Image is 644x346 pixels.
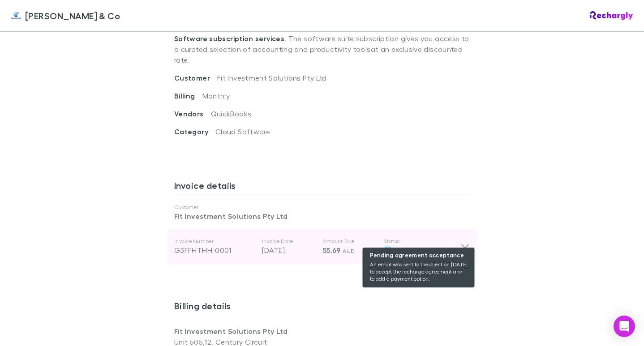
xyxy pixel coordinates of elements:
span: QuickBooks [211,109,252,118]
div: G3FFHTHH-0001 [174,245,255,256]
p: . The software suite subscription gives you access to a curated selection of accounting and produ... [174,26,470,73]
div: Open Intercom Messenger [614,316,635,337]
p: Invoice Date [262,238,316,245]
span: Agreement [395,246,432,254]
span: Vendors [174,109,211,118]
span: Billing [174,91,202,100]
span: [PERSON_NAME] & Co [25,9,120,22]
span: Cloud Software [215,127,270,136]
span: AUD [343,248,355,254]
h3: Billing details [174,300,470,315]
p: Fit Investment Solutions Pty Ltd [174,326,322,337]
strong: Software subscription services [174,34,284,43]
div: Invoice NumberG3FFHTHH-0001Invoice Date[DATE]Amount Due55.69 AUDStatus [167,229,477,265]
span: Category [174,127,215,136]
p: Fit Investment Solutions Pty Ltd [174,211,470,222]
span: 55.69 [323,246,341,255]
img: Rechargly Logo [590,11,633,20]
span: Monthly [202,91,230,100]
span: Customer [174,73,217,82]
p: Amount Due [323,238,377,245]
img: Cruz & Co's Logo [11,10,21,21]
h3: Invoice details [174,180,470,194]
p: Invoice Number [174,238,255,245]
p: [DATE] [262,245,316,256]
span: Fit Investment Solutions Pty Ltd [217,73,327,82]
p: Customer [174,204,470,211]
p: Status [384,238,460,245]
